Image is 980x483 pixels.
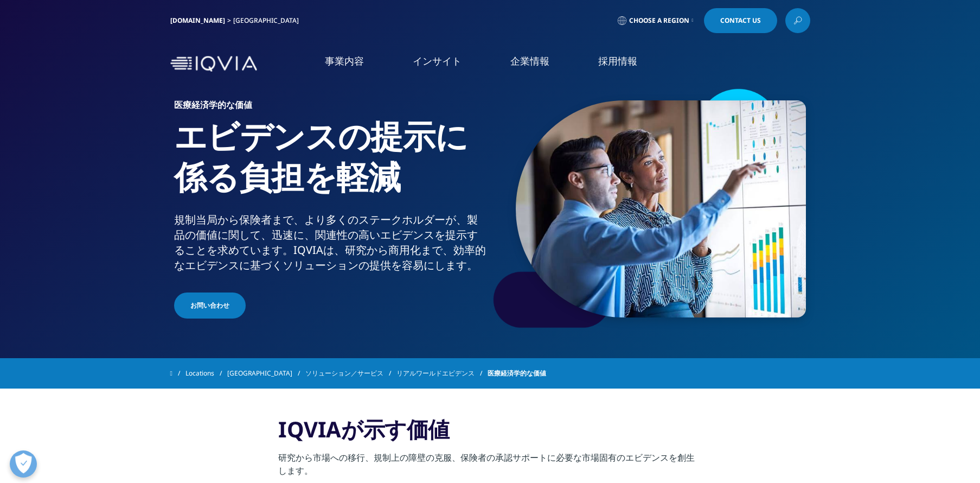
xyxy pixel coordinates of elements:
a: [DOMAIN_NAME] [170,16,225,25]
a: 企業情報 [510,54,549,68]
span: 医療経済学的な価値 [488,364,546,383]
span: お問い合わせ [190,301,229,310]
img: 552_custom-photo_male-pointing-at-tv-wall-screen.jpg [516,100,806,317]
a: 採用情報 [598,54,637,68]
a: お問い合わせ [174,293,246,319]
a: 事業内容 [325,54,364,68]
h1: エビデンスの提示に係る負担を軽減 [174,116,486,212]
h3: IQVIAが示す価値 [278,416,702,451]
a: ソリューション／サービス [305,364,396,383]
button: Open Preferences [10,450,37,478]
span: Choose a Region [629,16,689,25]
div: 規制当局から保険者まで、より多くのステークホルダーが、製品の価値に関して、迅速に、関連性の高いエビデンスを提示することを求めています。IQVIAは、研究から商用化まで、効率的なエビデンスに基づく... [174,212,486,273]
a: リアルワールドエビデンス [396,364,488,383]
a: Locations [185,364,227,383]
nav: Primary [261,38,810,90]
a: インサイト [413,54,462,68]
span: Contact Us [720,17,761,24]
a: [GEOGRAPHIC_DATA] [227,364,305,383]
a: Contact Us [704,8,777,33]
h6: 医療経済学的な価値 [174,100,486,116]
div: [GEOGRAPHIC_DATA] [233,16,303,25]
